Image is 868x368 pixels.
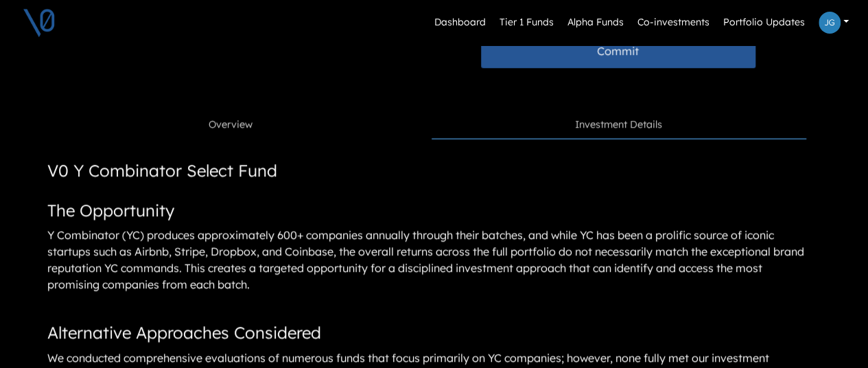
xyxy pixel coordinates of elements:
span: The Opportunity [47,200,174,220]
span: Overview [209,117,253,133]
a: Alpha Funds [562,10,629,36]
button: Commit [481,34,755,68]
img: V0 logo [22,5,56,40]
a: Dashboard [429,10,491,36]
a: Portfolio Updates [718,10,810,36]
a: Co-investments [632,10,715,36]
div: Y Combinator (YC) produces approximately 600+ companies annually through their batches, and while... [46,225,806,295]
span: Investment Details [575,117,662,133]
a: Tier 1 Funds [494,10,559,36]
span: V0 Y Combinator Select Fund [47,160,277,181]
span: Alternative Approaches Considered [47,322,321,343]
img: Profile [819,12,841,34]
